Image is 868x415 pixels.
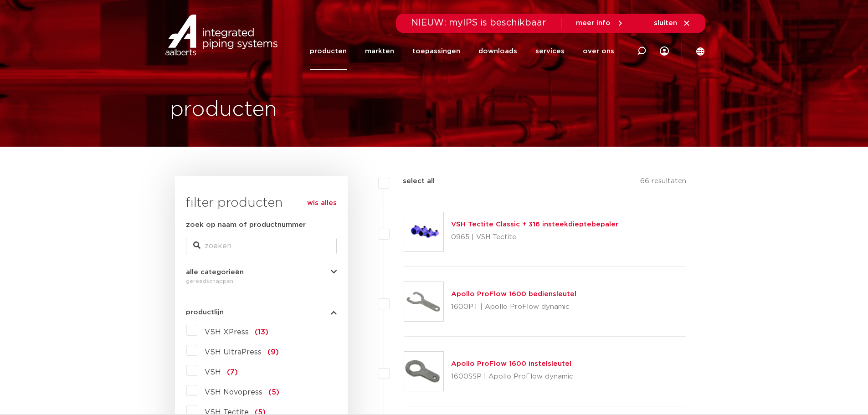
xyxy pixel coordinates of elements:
a: downloads [478,33,517,70]
button: productlijn [186,309,337,316]
span: (5) [268,389,279,396]
a: VSH Tectite Classic + 316 insteekdieptebepaler [451,221,618,228]
a: Apollo ProFlow 1600 bediensleutel [451,291,576,297]
span: (13) [255,328,268,336]
h1: producten [170,95,277,124]
a: Apollo ProFlow 1600 instelsleutel [451,360,571,367]
span: VSH XPress [205,328,249,336]
label: zoek op naam of productnummer [186,220,306,231]
span: meer info [576,20,611,26]
p: 0965 | VSH Tectite [451,230,618,245]
nav: Menu [310,33,614,70]
span: VSH UltraPress [205,348,262,356]
a: services [535,33,565,70]
a: over ons [583,33,614,70]
p: 1600PT | Apollo ProFlow dynamic [451,300,576,314]
button: alle categorieën [186,269,337,276]
img: Thumbnail for Apollo ProFlow 1600 bediensleutel [404,282,443,321]
a: producten [310,33,347,70]
a: sluiten [654,19,691,27]
span: alle categorieën [186,269,244,276]
div: my IPS [660,33,669,70]
a: toepassingen [412,33,460,70]
label: select all [389,176,435,187]
a: markten [365,33,394,70]
span: sluiten [654,20,677,26]
span: (7) [227,369,238,376]
img: Thumbnail for VSH Tectite Classic + 316 insteekdieptebepaler [404,212,443,251]
h3: filter producten [186,194,337,212]
input: zoeken [186,238,337,254]
a: wis alles [307,198,337,209]
span: NIEUW: myIPS is beschikbaar [411,18,546,27]
span: productlijn [186,309,224,316]
div: gereedschappen [186,276,337,287]
span: (9) [267,348,279,356]
span: VSH [205,369,221,376]
a: meer info [576,19,624,27]
p: 66 resultaten [640,176,686,190]
span: VSH Novopress [205,389,262,396]
p: 1600SSP | Apollo ProFlow dynamic [451,369,573,384]
img: Thumbnail for Apollo ProFlow 1600 instelsleutel [404,352,443,391]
